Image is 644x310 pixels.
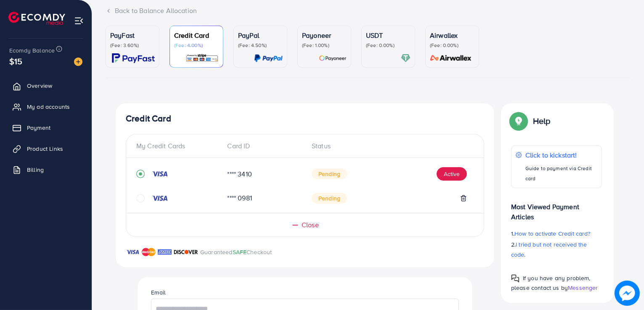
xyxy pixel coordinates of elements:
[514,229,590,238] span: How to activate Credit card?
[427,53,474,63] img: card
[221,141,305,151] div: Card ID
[8,12,65,25] img: logo
[302,30,347,40] p: Payoneer
[151,288,166,297] label: Email
[366,42,411,49] p: (Fee: 0.00%)
[511,274,519,283] img: Popup guide
[186,53,219,63] img: card
[142,247,156,257] img: brand
[302,42,347,49] p: (Fee: 1.00%)
[110,42,155,49] p: (Fee: 3.60%)
[174,30,219,40] p: Credit Card
[136,194,145,202] svg: circle
[200,247,272,257] p: Guaranteed Checkout
[110,30,155,40] p: PayFast
[112,53,155,63] img: card
[6,98,85,115] a: My ad accounts
[238,42,283,49] p: (Fee: 4.50%)
[6,119,85,136] a: Payment
[6,140,85,157] a: Product Links
[74,58,82,66] img: image
[525,150,597,160] p: Click to kickstart!
[525,163,597,184] p: Guide to payment via Credit card
[136,170,145,178] svg: record circle
[511,113,526,129] img: Popup guide
[174,247,198,257] img: brand
[6,161,85,178] a: Billing
[615,281,640,306] img: image
[9,46,55,55] span: Ecomdy Balance
[151,195,168,202] img: credit
[74,16,84,26] img: menu
[27,81,52,90] span: Overview
[312,168,347,179] span: Pending
[27,144,63,153] span: Product Links
[305,141,474,151] div: Status
[302,220,319,230] span: Close
[312,193,347,204] span: Pending
[174,42,219,49] p: (Fee: 4.00%)
[136,141,221,151] div: My Credit Cards
[254,53,283,63] img: card
[126,247,140,257] img: brand
[568,284,598,292] span: Messenger
[401,53,411,63] img: card
[106,6,631,16] div: Back to Balance Allocation
[9,55,22,67] span: $15
[430,30,474,40] p: Airwallex
[511,195,602,222] p: Most Viewed Payment Articles
[511,229,602,239] p: 1.
[27,166,44,174] span: Billing
[366,30,411,40] p: USDT
[6,77,85,94] a: Overview
[233,248,247,256] span: SAFE
[511,239,602,260] p: 2.
[126,113,484,124] h4: Credit Card
[319,53,347,63] img: card
[437,167,467,181] button: Active
[158,247,172,257] img: brand
[27,102,70,111] span: My ad accounts
[511,240,587,259] span: I tried but not received the code.
[533,116,551,126] p: Help
[430,42,474,49] p: (Fee: 0.00%)
[238,30,283,40] p: PayPal
[151,171,168,177] img: credit
[511,274,591,292] span: If you have any problem, please contact us by
[27,123,50,132] span: Payment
